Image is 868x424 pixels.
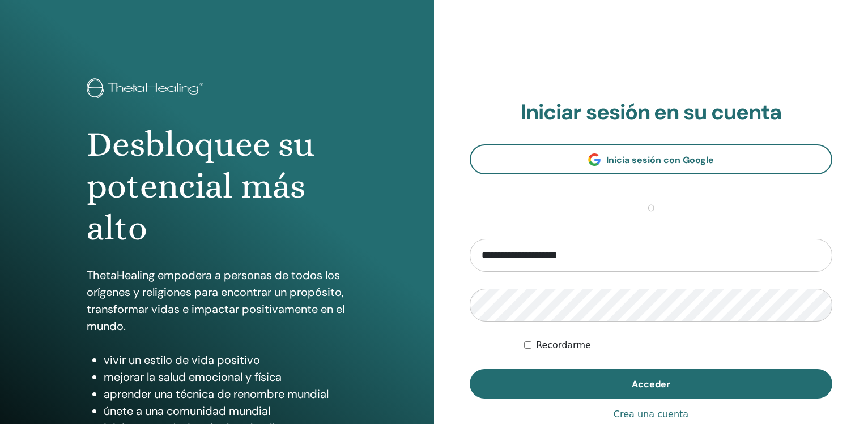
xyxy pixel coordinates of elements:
[632,378,670,390] span: Acceder
[470,100,832,126] h2: Iniciar sesión en su cuenta
[104,402,348,419] li: únete a una comunidad mundial
[104,369,348,386] li: mejorar la salud emocional y física
[606,154,714,166] span: Inicia sesión con Google
[536,339,591,352] label: Recordarme
[87,123,348,250] h1: Desbloquee su potencial más alto
[642,202,660,215] span: o
[87,267,348,335] p: ThetaHealing empodera a personas de todos los orígenes y religiones para encontrar un propósito, ...
[524,339,832,352] div: Mantenerme autenticado indefinidamente o hasta cerrar la sesión manualmente
[614,408,688,421] a: Crea una cuenta
[104,386,348,402] li: aprender una técnica de renombre mundial
[104,352,348,369] li: vivir un estilo de vida positivo
[470,369,832,399] button: Acceder
[470,144,832,174] a: Inicia sesión con Google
